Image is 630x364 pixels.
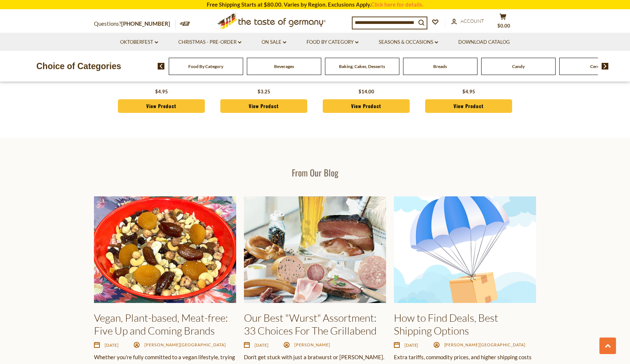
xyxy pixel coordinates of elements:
[497,23,510,29] span: $0.00
[178,38,241,46] a: Christmas - PRE-ORDER
[512,64,525,69] a: Candy
[371,1,423,8] a: Click here for details.
[258,88,270,96] div: $3.25
[462,88,475,96] div: $4.95
[425,99,512,113] a: View Product
[590,64,603,69] a: Cereal
[294,343,330,347] span: [PERSON_NAME]
[492,13,514,32] button: $0.00
[121,20,170,27] a: [PHONE_NUMBER]
[105,343,119,347] time: [DATE]
[94,311,228,337] a: Vegan, Plant-based, Meat-free: Five Up and Coming Brands
[433,64,447,69] a: Breads
[120,38,158,46] a: Oktoberfest
[444,343,526,347] span: [PERSON_NAME][GEOGRAPHIC_DATA]
[394,311,498,337] a: How to Find Deals, Best Shipping Options
[323,99,410,113] a: View Product
[274,64,294,69] a: Beverages
[394,196,536,303] img: How to Find Deals, Best Shipping Options
[379,38,438,46] a: Seasons & Occasions
[244,196,386,303] img: Our Best "Wurst" Assortment: 33 Choices For The Grillabend
[94,19,176,29] p: Questions?
[262,38,286,46] a: On Sale
[158,63,165,69] img: previous arrow
[220,99,307,113] a: View Product
[602,63,609,69] img: next arrow
[458,38,510,46] a: Download Catalog
[358,88,374,96] div: $14.00
[339,64,385,69] a: Baking, Cakes, Desserts
[155,88,168,96] div: $4.95
[188,64,223,69] a: Food By Category
[405,343,419,347] time: [DATE]
[307,38,358,46] a: Food By Category
[94,196,236,303] img: Vegan, Plant-based, Meat-free: Five Up and Coming Brands
[118,99,205,113] a: View Product
[255,343,269,347] time: [DATE]
[461,18,484,24] span: Account
[451,17,484,25] a: Account
[144,343,226,347] span: [PERSON_NAME][GEOGRAPHIC_DATA]
[244,311,377,337] a: Our Best "Wurst" Assortment: 33 Choices For The Grillabend
[94,167,536,178] h3: From Our Blog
